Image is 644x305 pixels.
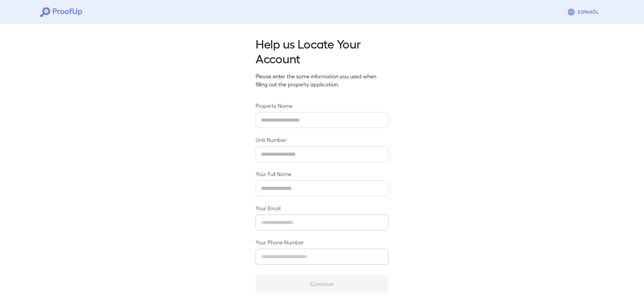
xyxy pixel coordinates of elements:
[256,238,388,246] label: Your Phone Number
[256,36,388,66] h2: Help us Locate Your Account
[256,72,388,88] p: Please enter the same information you used when filling out the property application.
[256,136,388,144] label: Unit Number
[256,102,388,109] label: Property Name
[565,5,604,19] button: Espanõl
[256,170,388,178] label: Your Full Name
[256,204,388,212] label: Your Email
